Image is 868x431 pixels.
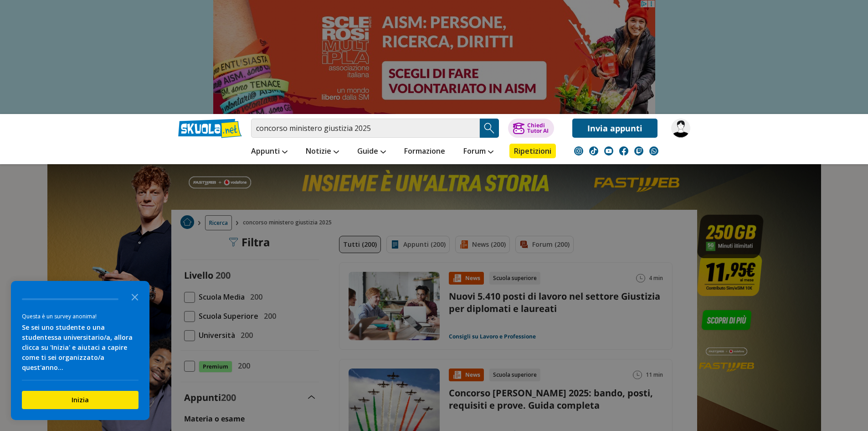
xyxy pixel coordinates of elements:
a: Formazione [402,144,447,160]
a: Notizie [303,144,341,160]
img: WhatsApp [649,146,658,156]
div: Survey [11,281,149,420]
a: Appunti [249,144,290,160]
button: Search Button [480,119,499,138]
img: eddalbino [671,119,690,138]
img: facebook [619,146,628,156]
div: Chiedi Tutor AI [527,123,549,134]
div: Questa è un survey anonima! [22,312,139,321]
input: Cerca appunti, riassunti o versioni [251,119,480,138]
a: Ripetizioni [509,144,556,158]
img: twitch [634,146,643,156]
button: Close the survey [126,287,144,306]
a: Guide [355,144,388,160]
a: Forum [461,144,496,160]
button: Inizia [22,391,139,409]
img: instagram [574,146,583,156]
img: youtube [604,146,613,156]
button: ChiediTutor AI [508,119,554,138]
img: tiktok [589,146,598,156]
a: Invia appunti [572,119,657,138]
div: Se sei uno studente o una studentessa universitario/a, allora clicca su 'Inizia' e aiutaci a capi... [22,322,139,373]
img: Cerca appunti, riassunti o versioni [483,121,496,135]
